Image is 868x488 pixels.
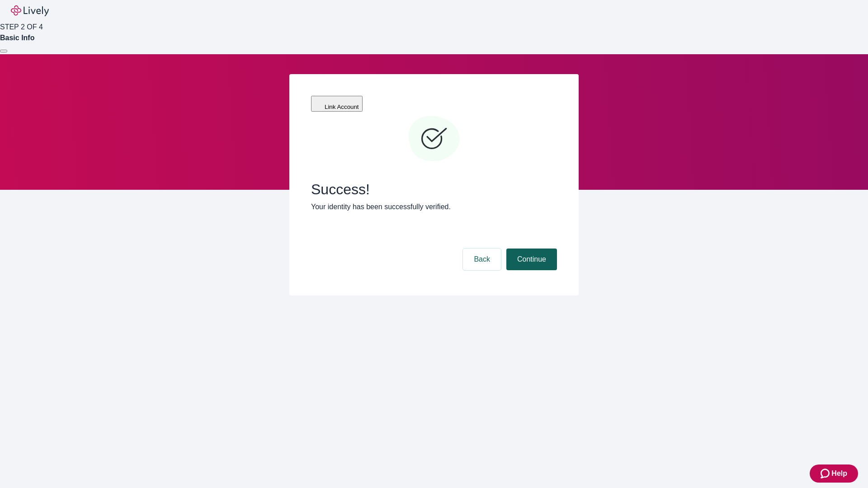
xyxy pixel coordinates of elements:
img: Lively [11,5,49,16]
p: Your identity has been successfully verified. [311,202,557,212]
button: Continue [506,249,557,270]
button: Back [463,249,501,270]
span: Success! [311,181,557,198]
button: Zendesk support iconHelp [810,465,858,483]
svg: Checkmark icon [407,112,461,166]
span: Help [831,468,847,479]
svg: Zendesk support icon [821,468,831,479]
button: Link Account [311,96,363,112]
